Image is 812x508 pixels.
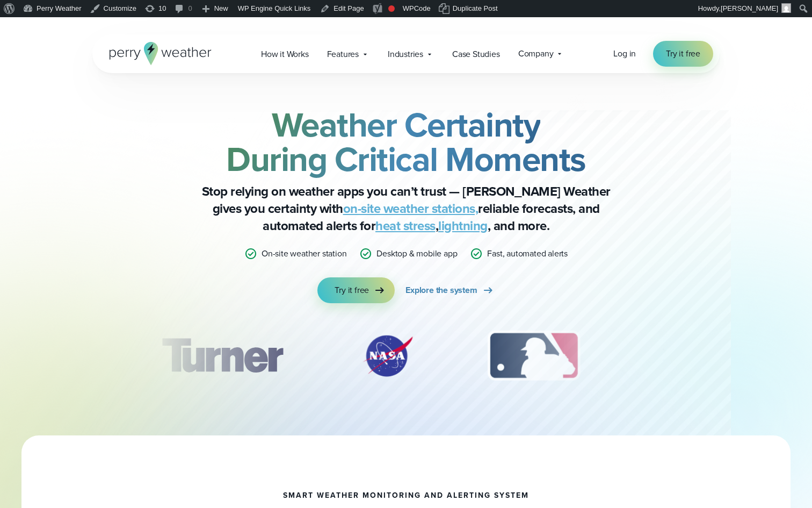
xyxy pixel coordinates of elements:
a: lightning [438,216,488,235]
div: 4 of 12 [642,329,728,383]
span: Explore the system [405,284,477,297]
a: heat stress [375,216,436,235]
img: MLB.svg [477,329,590,383]
a: on-site weather stations, [343,199,479,218]
span: Log in [613,47,636,60]
div: 2 of 12 [350,329,425,383]
span: Case Studies [452,48,500,61]
div: 3 of 12 [477,329,590,383]
span: [PERSON_NAME] [721,4,778,12]
span: Try it free [335,284,369,297]
span: Try it free [666,47,700,60]
a: Try it free [653,41,713,67]
strong: Weather Certainty During Critical Moments [226,99,586,184]
a: Try it free [317,277,395,303]
img: Turner-Construction_1.svg [146,329,299,383]
div: Focus keyphrase not set [388,5,395,12]
p: On-site weather station [262,247,346,260]
a: Case Studies [443,43,509,65]
a: Log in [613,47,636,60]
p: Desktop & mobile app [376,247,457,260]
h1: smart weather monitoring and alerting system [283,491,529,500]
div: slideshow [146,329,666,388]
img: PGA.svg [642,329,728,383]
a: How it Works [252,43,318,65]
span: How it Works [261,48,309,61]
span: Industries [388,48,423,61]
div: 1 of 12 [146,329,299,383]
a: Explore the system [405,277,494,303]
span: Company [518,47,554,60]
span: Features [327,48,359,61]
p: Stop relying on weather apps you can’t trust — [PERSON_NAME] Weather gives you certainty with rel... [191,183,621,234]
p: Fast, automated alerts [487,247,568,260]
img: NASA.svg [350,329,425,383]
